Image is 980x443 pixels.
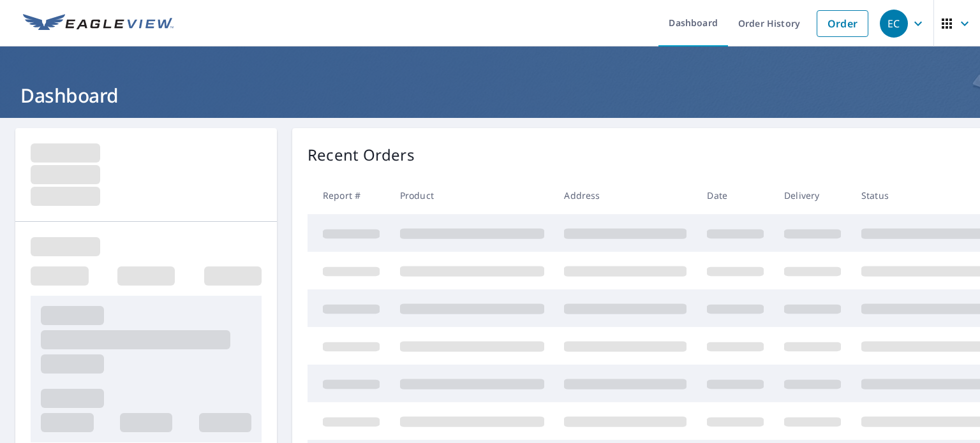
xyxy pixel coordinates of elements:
[554,177,697,214] th: Address
[880,10,908,38] div: EC
[774,177,851,214] th: Delivery
[15,82,965,108] h1: Dashboard
[308,177,390,214] th: Report #
[23,14,174,33] img: EV Logo
[390,177,554,214] th: Product
[697,177,774,214] th: Date
[817,10,868,37] a: Order
[308,143,415,166] p: Recent Orders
